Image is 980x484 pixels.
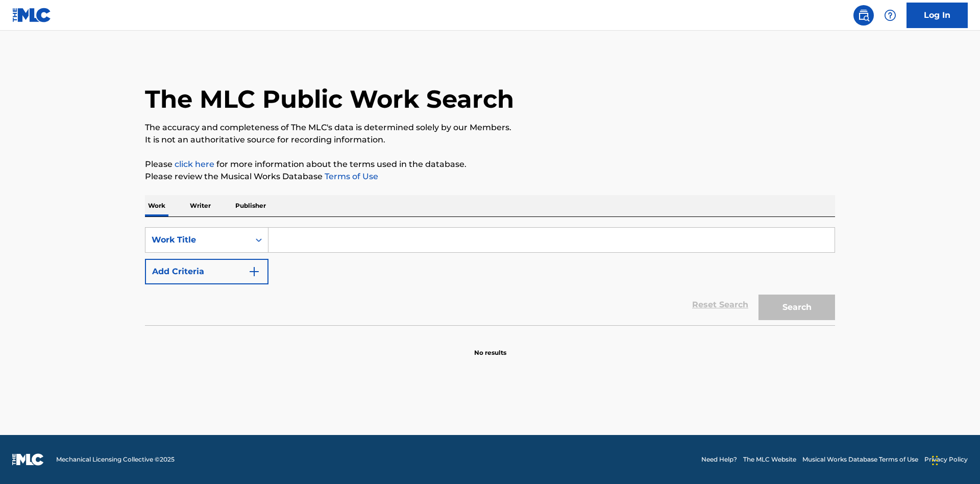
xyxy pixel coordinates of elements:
div: Help [880,5,900,26]
p: Publisher [232,195,269,216]
p: Writer [187,195,214,216]
div: Drag [932,445,938,476]
p: Please for more information about the terms used in the database. [145,158,835,171]
a: Public Search [853,5,874,26]
a: Musical Works Database Terms of Use [802,455,918,464]
a: Need Help? [701,455,737,464]
a: The MLC Website [743,455,796,464]
img: logo [12,453,44,466]
p: Work [145,195,168,216]
span: Mechanical Licensing Collective © 2025 [56,455,175,464]
a: Log In [906,3,968,28]
a: Privacy Policy [924,455,968,464]
h1: The MLC Public Work Search [145,84,514,114]
button: Add Criteria [145,259,268,284]
p: No results [474,336,506,357]
iframe: Chat Widget [929,435,980,484]
a: click here [175,159,214,169]
div: Work Title [152,234,243,246]
img: help [884,9,896,21]
img: search [857,9,870,21]
form: Search Form [145,227,835,325]
p: It is not an authoritative source for recording information. [145,134,835,146]
a: Terms of Use [323,172,378,181]
p: The accuracy and completeness of The MLC's data is determined solely by our Members. [145,122,835,134]
img: 9d2ae6d4665cec9f34b9.svg [248,265,260,278]
img: MLC Logo [12,8,52,22]
p: Please review the Musical Works Database [145,171,835,183]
